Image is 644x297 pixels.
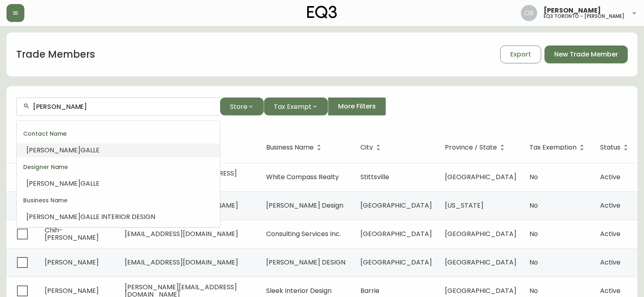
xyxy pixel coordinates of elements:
[230,102,247,112] span: Store
[266,286,332,295] span: Sleek Interior Design
[544,46,628,63] button: New Trade Member
[445,258,516,267] span: [GEOGRAPHIC_DATA]
[16,48,95,61] h1: Trade Members
[266,201,343,210] span: [PERSON_NAME] Design
[17,124,220,143] div: Contact Name
[360,172,389,182] span: Stittsville
[510,50,531,59] span: Export
[600,201,620,210] span: Active
[529,201,538,210] span: No
[600,172,620,182] span: Active
[80,145,100,155] span: GALLE
[600,229,620,238] span: Active
[26,145,80,155] span: [PERSON_NAME]
[125,258,238,267] span: [EMAIL_ADDRESS][DOMAIN_NAME]
[80,212,155,221] span: GALLE INTERIOR DESIGN
[600,144,631,151] span: Status
[80,179,100,188] span: GALLE
[264,98,328,115] button: Tax Exempt
[45,286,99,295] span: [PERSON_NAME]
[445,145,497,150] span: Province / State
[307,6,337,19] img: logo
[17,157,220,177] div: Designer Name
[445,286,516,295] span: [GEOGRAPHIC_DATA]
[328,98,386,115] button: More Filters
[360,286,379,295] span: Barrie
[544,14,624,19] h5: eq3 toronto - [PERSON_NAME]
[26,179,80,188] span: [PERSON_NAME]
[529,229,538,238] span: No
[529,286,538,295] span: No
[45,258,99,267] span: [PERSON_NAME]
[445,201,484,210] span: [US_STATE]
[45,225,99,242] span: Chih-[PERSON_NAME]
[266,172,339,182] span: White Compass Realty
[529,144,587,151] span: Tax Exemption
[445,144,507,151] span: Province / State
[26,212,80,221] span: [PERSON_NAME]
[360,258,432,267] span: [GEOGRAPHIC_DATA]
[529,145,577,150] span: Tax Exemption
[600,286,620,295] span: Active
[338,102,376,111] span: More Filters
[266,229,341,238] span: Consulting Services Inc.
[266,144,324,151] span: Business Name
[600,258,620,267] span: Active
[266,145,314,150] span: Business Name
[360,229,432,238] span: [GEOGRAPHIC_DATA]
[529,258,538,267] span: No
[125,229,238,238] span: [EMAIL_ADDRESS][DOMAIN_NAME]
[544,7,601,14] span: [PERSON_NAME]
[529,172,538,182] span: No
[554,50,618,59] span: New Trade Member
[445,172,516,182] span: [GEOGRAPHIC_DATA]
[600,145,620,150] span: Status
[500,46,541,63] button: Export
[521,5,537,21] img: 8e0065c524da89c5c924d5ed86cfe468
[360,145,373,150] span: City
[33,103,213,111] input: Search
[274,102,312,112] span: Tax Exempt
[17,191,220,210] div: Business Name
[360,144,384,151] span: City
[360,201,432,210] span: [GEOGRAPHIC_DATA]
[220,98,264,115] button: Store
[445,229,516,238] span: [GEOGRAPHIC_DATA]
[266,258,345,267] span: [PERSON_NAME] DESIGN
